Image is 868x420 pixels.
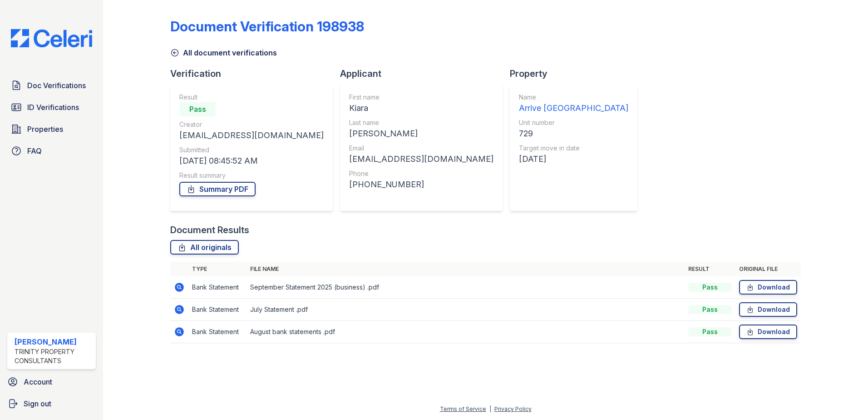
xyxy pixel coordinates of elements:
span: ID Verifications [27,102,79,113]
div: Property [510,67,645,80]
td: August bank statements .pdf [247,321,685,343]
div: | [489,405,491,412]
img: CE_Logo_Blue-a8612792a0a2168367f1c8372b55b34899dd931a85d93a1a3d3e32e68fde9ad4.png [4,29,99,47]
div: [PHONE_NUMBER] [349,178,493,191]
div: Result summary [179,171,324,180]
div: [PERSON_NAME] [349,127,493,140]
span: FAQ [27,145,42,156]
th: File name [247,262,685,276]
a: All document verifications [170,47,277,58]
a: Doc Verifications [7,76,96,95]
td: September Statement 2025 (business) .pdf [247,276,685,299]
div: Email [349,144,493,153]
div: Pass [688,305,732,314]
td: Bank Statement [188,321,247,343]
td: July Statement .pdf [247,299,685,321]
div: Unit number [519,118,628,127]
a: Terms of Service [440,405,486,412]
div: Creator [179,120,324,129]
span: Account [24,376,52,387]
div: [PERSON_NAME] [15,336,92,347]
div: Applicant [340,67,510,80]
a: Download [739,325,797,339]
div: Arrive [GEOGRAPHIC_DATA] [519,102,628,115]
a: Summary PDF [179,182,256,196]
a: Download [739,280,797,295]
th: Result [685,262,735,276]
span: Properties [27,124,63,135]
th: Type [188,262,247,276]
a: Name Arrive [GEOGRAPHIC_DATA] [519,93,628,115]
a: ID Verifications [7,98,96,116]
div: Document Results [170,224,249,236]
a: Properties [7,120,96,138]
div: Verification [170,67,340,80]
div: Pass [179,102,216,116]
td: Bank Statement [188,299,247,321]
div: 729 [519,127,628,140]
a: FAQ [7,142,96,160]
div: Kiara [349,102,493,115]
div: [EMAIL_ADDRESS][DOMAIN_NAME] [349,153,493,165]
div: [DATE] 08:45:52 AM [179,155,324,167]
div: First name [349,93,493,102]
th: Original file [735,262,801,276]
div: [DATE] [519,153,628,165]
a: Sign out [4,395,99,413]
div: Name [519,93,628,102]
a: Account [4,373,99,391]
div: [EMAIL_ADDRESS][DOMAIN_NAME] [179,129,324,142]
div: Pass [688,327,732,336]
div: Pass [688,283,732,292]
span: Doc Verifications [27,80,86,91]
div: Target move in date [519,144,628,153]
div: Phone [349,169,493,178]
div: Document Verification 198938 [170,18,364,35]
a: All originals [170,240,239,255]
a: Download [739,302,797,317]
div: Trinity Property Consultants [15,347,92,365]
a: Privacy Policy [494,405,532,412]
td: Bank Statement [188,276,247,299]
span: Sign out [24,398,51,409]
div: Result [179,93,324,102]
div: Last name [349,118,493,127]
div: Submitted [179,145,324,155]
